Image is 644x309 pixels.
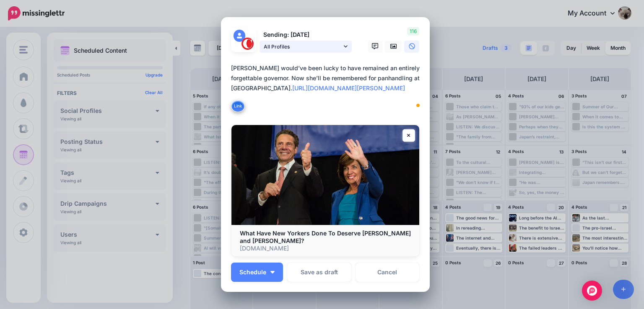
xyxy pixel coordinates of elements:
p: [DOMAIN_NAME] [240,245,411,252]
span: 116 [407,27,419,36]
a: Cancel [356,263,420,282]
textarea: To enrich screen reader interactions, please activate Accessibility in Grammarly extension settings [231,63,424,113]
div: [PERSON_NAME] would’ve been lucky to have remained an entirely forgettable governor. Now she’ll b... [231,63,424,93]
span: Schedule [239,269,266,275]
img: 291864331_468958885230530_187971914351797662_n-bsa127305.png [241,38,254,50]
button: Link [231,100,245,112]
p: Sending: [DATE] [260,30,352,40]
div: Open Intercom Messenger [582,281,602,301]
img: What Have New Yorkers Done To Deserve Kathy Hochul and Andrew Cuomo? [231,125,419,225]
button: Schedule [231,263,283,282]
span: All Profiles [264,42,342,51]
b: What Have New Yorkers Done To Deserve [PERSON_NAME] and [PERSON_NAME]? [240,230,411,244]
img: user_default_image.png [234,30,246,42]
a: All Profiles [260,41,352,53]
img: arrow-down-white.png [270,271,275,273]
button: Save as draft [287,263,351,282]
